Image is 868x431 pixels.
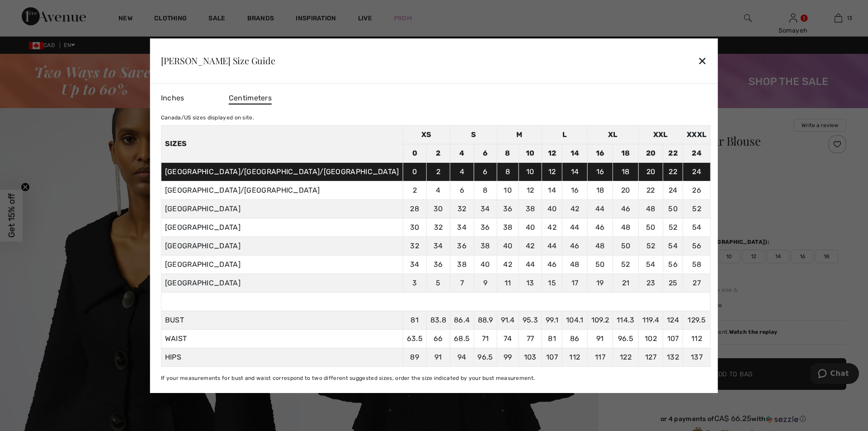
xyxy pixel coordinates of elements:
td: 54 [683,218,711,237]
td: 36 [426,255,450,274]
td: 58 [683,255,711,274]
td: 16 [587,162,613,181]
span: 91 [596,334,604,343]
td: 34 [426,237,450,255]
td: 40 [542,199,562,218]
td: 48 [587,237,613,255]
td: S [450,125,497,144]
td: 50 [587,255,613,274]
span: 88.9 [478,316,493,324]
td: 22 [638,181,663,199]
span: 77 [527,334,534,343]
td: 52 [613,255,639,274]
td: [GEOGRAPHIC_DATA] [161,255,403,274]
td: 32 [403,237,426,255]
td: 36 [497,199,519,218]
span: 109.2 [591,316,609,324]
td: 52 [663,218,683,237]
td: 2 [426,162,450,181]
td: 38 [450,255,474,274]
span: 96.5 [618,334,633,343]
span: 63.5 [407,334,423,343]
div: Canada/US sizes displayed on site. [161,114,711,122]
td: 32 [426,218,450,237]
span: 86.4 [454,316,470,324]
td: 12 [542,162,562,181]
td: BUST [161,311,403,329]
td: 27 [683,274,711,292]
td: 36 [450,237,474,255]
td: 36 [474,218,497,237]
td: 9 [474,274,497,292]
td: 4 [450,144,474,162]
td: 48 [562,255,588,274]
td: 20 [613,181,639,199]
td: 42 [562,199,588,218]
td: 4 [450,162,474,181]
td: 56 [663,255,683,274]
span: 117 [595,353,605,361]
div: ✕ [698,51,707,70]
span: 127 [645,353,656,361]
td: 10 [497,181,519,199]
td: 42 [542,218,562,237]
span: 91 [434,353,442,361]
span: 112 [569,353,580,361]
span: 71 [482,334,489,343]
span: 107 [546,353,558,361]
span: 124 [667,316,679,324]
td: M [497,125,542,144]
td: XL [587,125,638,144]
span: 66 [434,334,443,343]
td: 7 [450,274,474,292]
td: 25 [663,274,683,292]
td: 16 [562,181,588,199]
span: 107 [667,334,679,343]
td: 19 [587,274,613,292]
td: 34 [474,199,497,218]
td: 4 [426,181,450,199]
td: 26 [683,181,711,199]
td: 42 [519,237,542,255]
td: 42 [497,255,519,274]
span: 104.1 [566,316,584,324]
td: 34 [403,255,426,274]
td: 40 [474,255,497,274]
td: 0 [403,144,426,162]
td: 16 [587,144,613,162]
span: Inches [161,94,184,102]
td: [GEOGRAPHIC_DATA]/[GEOGRAPHIC_DATA]/[GEOGRAPHIC_DATA] [161,162,403,181]
td: 8 [474,181,497,199]
span: 83.8 [430,316,446,324]
td: 32 [450,199,474,218]
td: 44 [562,218,588,237]
td: 56 [683,237,711,255]
td: 52 [638,237,663,255]
td: 20 [638,144,663,162]
td: [GEOGRAPHIC_DATA] [161,218,403,237]
span: 112 [691,334,702,343]
span: 94 [458,353,467,361]
td: 10 [519,162,542,181]
span: 81 [548,334,556,343]
td: 18 [613,144,639,162]
span: 137 [691,353,703,361]
td: 15 [542,274,562,292]
td: 54 [638,255,663,274]
span: 132 [667,353,679,361]
td: 10 [519,144,542,162]
td: 38 [519,199,542,218]
td: 46 [562,237,588,255]
span: 102 [645,334,657,343]
td: XXL [638,125,683,144]
td: 14 [562,162,588,181]
span: 95.3 [523,316,538,324]
td: 46 [542,255,562,274]
td: 50 [613,237,639,255]
td: 24 [663,181,683,199]
td: 12 [519,181,542,199]
td: [GEOGRAPHIC_DATA] [161,199,403,218]
td: 11 [497,274,519,292]
div: [PERSON_NAME] Size Guide [161,56,275,65]
td: 5 [426,274,450,292]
